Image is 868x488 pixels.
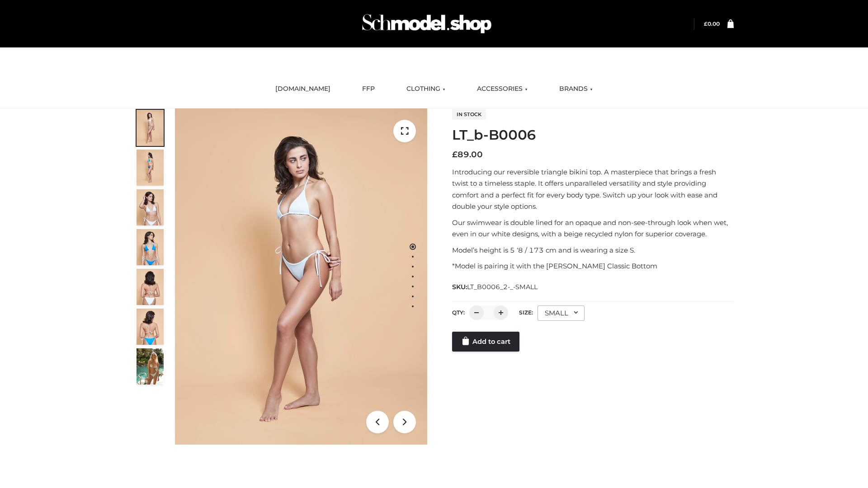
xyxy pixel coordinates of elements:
a: FFP [355,79,382,99]
img: ArielClassicBikiniTop_CloudNine_AzureSky_OW114ECO_8-scaled.jpg [137,309,164,345]
img: Schmodel Admin 964 [359,6,495,42]
img: ArielClassicBikiniTop_CloudNine_AzureSky_OW114ECO_3-scaled.jpg [137,189,164,225]
bdi: 0.00 [704,20,720,27]
span: In stock [452,109,486,120]
label: Size: [519,309,533,316]
img: ArielClassicBikiniTop_CloudNine_AzureSky_OW114ECO_4-scaled.jpg [137,229,164,265]
span: SKU: [452,282,538,292]
img: ArielClassicBikiniTop_CloudNine_AzureSky_OW114ECO_2-scaled.jpg [137,150,164,186]
a: [DOMAIN_NAME] [269,79,337,99]
a: CLOTHING [400,79,452,99]
div: SMALL [538,305,585,321]
bdi: 89.00 [452,150,483,160]
a: BRANDS [552,79,599,99]
p: Our swimwear is double lined for an opaque and non-see-through look when wet, even in our white d... [452,217,734,240]
img: ArielClassicBikiniTop_CloudNine_AzureSky_OW114ECO_1 [175,108,427,445]
p: Model’s height is 5 ‘8 / 173 cm and is wearing a size S. [452,244,734,256]
a: Add to cart [452,332,519,352]
label: QTY: [452,309,465,316]
p: Introducing our reversible triangle bikini top. A masterpiece that brings a fresh twist to a time... [452,166,734,212]
img: ArielClassicBikiniTop_CloudNine_AzureSky_OW114ECO_7-scaled.jpg [137,269,164,305]
h1: LT_b-B0006 [452,127,734,143]
img: ArielClassicBikiniTop_CloudNine_AzureSky_OW114ECO_1-scaled.jpg [137,110,164,146]
span: £ [704,20,708,27]
img: Arieltop_CloudNine_AzureSky2.jpg [137,348,164,385]
span: LT_B0006_2-_-SMALL [467,283,538,291]
a: £0.00 [704,20,720,27]
span: £ [452,150,458,160]
p: *Model is pairing it with the [PERSON_NAME] Classic Bottom [452,260,734,272]
a: ACCESSORIES [470,79,534,99]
